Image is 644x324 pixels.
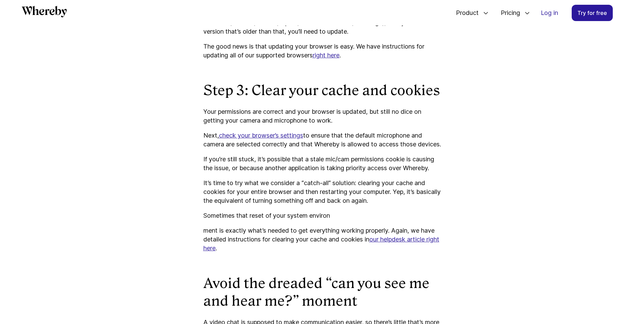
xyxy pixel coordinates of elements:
a: right here [313,52,339,59]
a: Log in [535,5,564,21]
p: Next, to ensure that the default microphone and camera are selected correctly and that Whereby is... [203,131,441,149]
a: Try for free [572,5,613,21]
a: check your browser’s settings [219,132,303,139]
h2: Avoid the dreaded “can you see me and hear me?” moment [203,274,441,310]
p: ment is exactly what’s needed to get everything working properly. Again, we have detailed instruc... [203,226,441,253]
span: Pricing [494,2,522,24]
p: If you’re still stuck, it’s possible that a stale mic/cam permissions cookie is causing the issue... [203,155,441,173]
svg: Whereby [22,6,67,17]
p: Your permissions are correct and your browser is updated, but still no dice on getting your camer... [203,107,441,125]
p: Sometimes that reset of your system environ [203,211,441,220]
p: It’s time to try what we consider a “catch-all” solution: clearing your cache and cookies for you... [203,179,441,205]
h2: Step 3: Clear your cache and cookies [203,82,441,99]
span: Product [449,2,480,24]
a: Whereby [22,6,67,20]
p: The good news is that updating your browser is easy. We have instructions for updating all of our... [203,42,441,60]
